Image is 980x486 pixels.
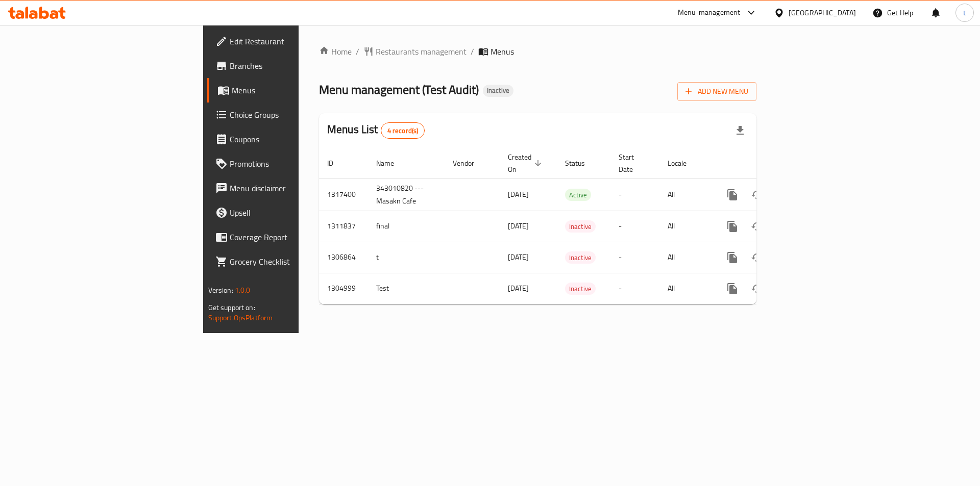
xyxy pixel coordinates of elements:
[327,157,347,169] span: ID
[207,29,367,54] a: Edit Restaurant
[207,151,367,176] a: Promotions
[376,45,467,58] span: Restaurants management
[453,157,487,169] span: Vendor
[659,273,712,304] td: All
[610,178,659,211] td: -
[368,178,445,211] td: 343010820 --- Masakn Cafe
[720,183,745,207] button: more
[659,178,712,211] td: All
[327,122,425,139] h2: Menus List
[207,200,367,225] a: Upsell
[963,7,966,18] span: t
[668,157,700,169] span: Locale
[745,276,769,301] button: Change Status
[483,85,513,97] div: Inactive
[230,182,359,194] span: Menu disclaimer
[491,45,514,58] span: Menus
[565,189,591,201] span: Active
[319,78,479,101] span: Menu management ( Test Audit )
[207,127,367,151] a: Coupons
[720,276,745,301] button: more
[207,176,367,200] a: Menu disclaimer
[610,273,659,304] td: -
[230,60,359,72] span: Branches
[208,301,255,314] span: Get support on:
[745,245,769,270] button: Change Status
[565,220,596,233] div: Inactive
[659,242,712,273] td: All
[230,231,359,243] span: Coverage Report
[230,207,359,219] span: Upsell
[235,284,251,297] span: 1.0.0
[230,133,359,145] span: Coupons
[207,249,367,274] a: Grocery Checklist
[207,78,367,103] a: Menus
[565,221,596,233] span: Inactive
[565,251,596,264] div: Inactive
[685,85,748,98] span: Add New Menu
[610,211,659,242] td: -
[720,245,745,270] button: more
[368,273,445,304] td: Test
[619,151,647,175] span: Start Date
[483,86,513,95] span: Inactive
[368,242,445,273] td: t
[508,219,529,233] span: [DATE]
[565,157,598,169] span: Status
[712,148,826,179] th: Actions
[207,225,367,249] a: Coverage Report
[565,283,596,295] div: Inactive
[230,35,359,47] span: Edit Restaurant
[745,183,769,207] button: Change Status
[720,214,745,239] button: more
[381,126,425,136] span: 4 record(s)
[610,242,659,273] td: -
[471,45,474,58] li: /
[230,158,359,170] span: Promotions
[508,250,529,264] span: [DATE]
[207,54,367,78] a: Branches
[565,252,596,264] span: Inactive
[565,283,596,295] span: Inactive
[508,188,529,201] span: [DATE]
[678,7,741,19] div: Menu-management
[728,118,752,143] div: Export file
[207,103,367,127] a: Choice Groups
[363,45,467,58] a: Restaurants management
[789,7,856,18] div: [GEOGRAPHIC_DATA]
[677,82,756,101] button: Add New Menu
[230,109,359,121] span: Choice Groups
[508,282,529,295] span: [DATE]
[319,148,826,304] table: enhanced table
[508,151,545,175] span: Created On
[230,255,359,268] span: Grocery Checklist
[376,157,407,169] span: Name
[745,214,769,239] button: Change Status
[208,311,273,324] a: Support.OpsPlatform
[319,45,756,58] nav: breadcrumb
[659,211,712,242] td: All
[368,211,445,242] td: final
[232,84,359,96] span: Menus
[208,284,233,297] span: Version:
